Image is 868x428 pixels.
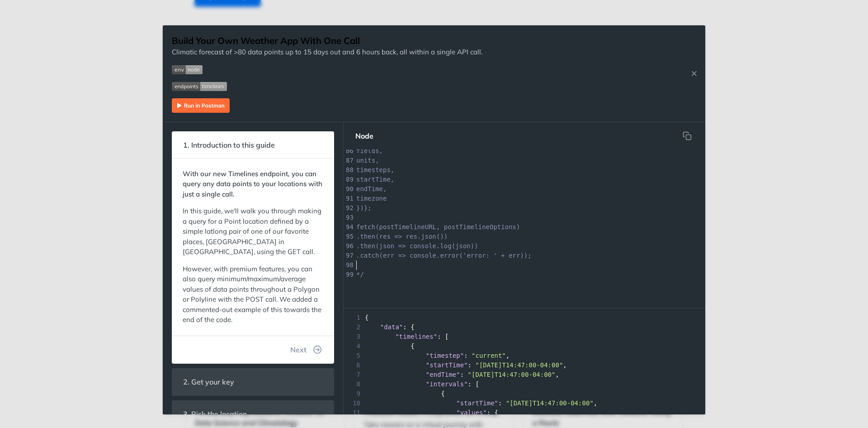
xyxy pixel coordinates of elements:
div: 95 [344,232,353,241]
div: : { [344,322,705,332]
div: : { [344,408,705,418]
div: 91 [344,194,353,203]
div: 98 [344,260,353,270]
span: 11 [344,408,363,418]
p: Climatic forecast of >80 data points up to 15 days out and 6 hours back, all within a single API ... [172,47,482,58]
button: Node [348,127,381,145]
span: 5 [344,351,363,361]
strong: With our new Timelines endpoint, you can query any data points to your locations with just a sing... [183,169,322,198]
div: : , [344,399,705,408]
span: 7 [344,370,363,380]
span: .then(res => res.json()) [356,233,448,240]
span: "endTime" [426,371,460,378]
div: 90 [344,184,353,194]
img: endpoint [172,82,227,91]
div: 87 [344,156,353,165]
span: "startTime" [426,361,468,369]
span: 2 [344,322,363,332]
button: Next [283,341,329,359]
div: 88 [344,165,353,175]
span: "intervals" [426,380,468,388]
div: 96 [344,241,353,251]
span: timezone [356,195,387,202]
span: 1 [344,313,363,322]
span: units, [356,157,379,164]
span: "[DATE]T14:47:00-04:00" [475,361,563,369]
span: 8 [344,380,363,389]
div: : , [344,351,705,361]
div: { [344,389,705,399]
span: Next [290,344,307,355]
div: 93 [344,213,353,222]
div: { [344,341,705,351]
p: In this guide, we'll walk you through making a query for a Point location defined by a simple lat... [183,206,323,257]
div: : [ [344,380,705,389]
svg: hidden [683,131,692,140]
span: timesteps, [356,166,394,173]
span: startTime, [356,176,394,183]
span: 6 [344,361,363,370]
span: "current" [472,352,506,359]
span: fetch(postTimelineURL, postTimelineOptions) [356,223,520,231]
button: Copy [678,127,696,145]
div: 99 [344,270,353,279]
span: .catch(err => console.error('error: ' + err)); [356,252,532,259]
span: fields, [356,147,383,154]
span: Expand image [172,64,482,75]
span: "[DATE]T14:47:00-04:00" [468,371,556,378]
span: "[DATE]T14:47:00-04:00" [506,399,594,407]
span: "timestep" [426,352,464,359]
img: env [172,65,203,74]
section: 2. Get your key [172,368,334,396]
span: 9 [344,389,363,399]
span: 1. Introduction to this guide [177,136,281,154]
div: 89 [344,175,353,184]
div: : , [344,370,705,380]
button: Close Recipe [687,69,701,78]
img: Run in Postman [172,98,230,113]
span: "values" [456,409,486,416]
div: 97 [344,251,353,260]
span: 4 [344,341,363,351]
span: })}; [356,204,372,212]
section: 3. Pick the location [172,400,334,428]
div: { [344,313,705,322]
span: 3. Pick the location [177,405,253,423]
h1: Build Your Own Weather App With One Call [172,34,482,47]
section: 1. Introduction to this guideWith our new Timelines endpoint, you can query any data points to yo... [172,131,334,364]
div: 86 [344,146,353,156]
div: 92 [344,203,353,213]
p: However, with premium features, you can also query minimum/maximum/average values of data points ... [183,264,323,325]
div: : [ [344,332,705,341]
span: "startTime" [456,399,498,407]
span: 2. Get your key [177,373,241,391]
div: : , [344,361,705,370]
a: Expand image [172,100,230,109]
span: "timelines" [395,333,437,340]
span: .then(json => console.log(json)) [356,242,478,250]
div: 94 [344,222,353,232]
span: 3 [344,332,363,341]
span: 10 [344,399,363,408]
span: endTime, [356,185,387,192]
span: "data" [380,323,403,331]
span: Expand image [172,81,482,91]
